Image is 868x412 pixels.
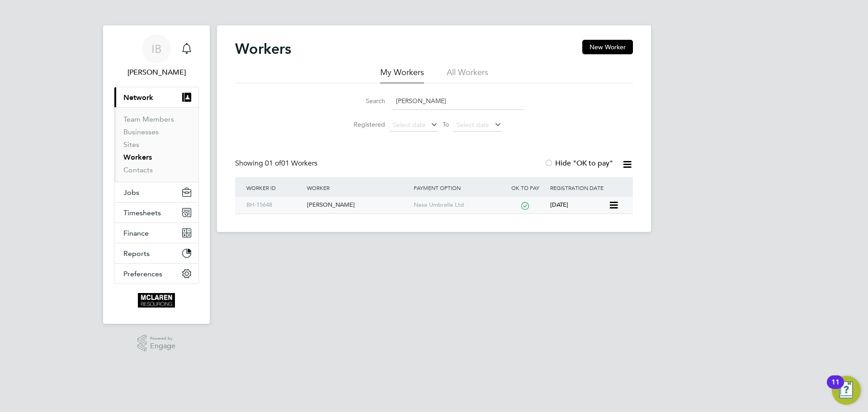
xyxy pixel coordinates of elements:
button: Timesheets [114,203,198,223]
img: mclaren-logo-retina.png [138,293,175,308]
span: Powered by [150,335,175,342]
div: Payment Option [411,177,503,198]
div: Registration Date [548,177,624,198]
div: Nasa Umbrella Ltd [411,197,503,213]
button: Finance [114,223,198,243]
input: Name, email or phone number [392,92,524,110]
div: Worker ID [244,177,305,198]
div: OK to pay [502,177,548,198]
span: Preferences [123,270,162,278]
span: Network [123,93,153,102]
div: 11 [831,382,840,394]
span: 01 of [265,159,281,168]
button: Jobs [114,182,198,202]
span: [DATE] [550,201,568,208]
button: Preferences [114,264,198,284]
span: To [440,118,452,130]
span: Select date [457,121,489,129]
span: 01 Workers [265,159,317,168]
label: Registered [344,120,385,128]
span: Finance [123,229,149,237]
h2: Workers [235,40,291,58]
span: Reports [123,249,150,258]
div: Network [114,107,198,182]
span: Jobs [123,188,139,197]
a: BH-15648[PERSON_NAME]Nasa Umbrella Ltd[DATE] [244,196,609,204]
div: [PERSON_NAME] [305,197,411,213]
a: Workers [123,153,152,161]
div: BH-15648 [244,197,305,213]
div: Worker [305,177,411,198]
span: Select date [393,121,425,129]
button: Reports [114,243,198,263]
a: Businesses [123,128,159,136]
button: Network [114,87,198,107]
button: Open Resource Center, 11 new notifications [832,376,861,405]
div: Showing [235,159,319,168]
a: Contacts [123,166,153,174]
a: Go to home page [114,293,199,308]
span: Timesheets [123,208,161,217]
li: All Workers [447,67,488,83]
label: Search [344,97,385,105]
span: Engage [150,342,175,350]
li: My Workers [380,67,424,83]
span: Iryna Blair [114,67,199,78]
span: IB [151,43,161,55]
a: IB[PERSON_NAME] [114,34,199,78]
a: Team Members [123,115,174,123]
button: New Worker [582,40,633,54]
nav: Main navigation [103,25,210,324]
a: Sites [123,140,139,149]
label: Hide "OK to pay" [544,159,613,168]
a: Powered byEngage [137,335,176,352]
